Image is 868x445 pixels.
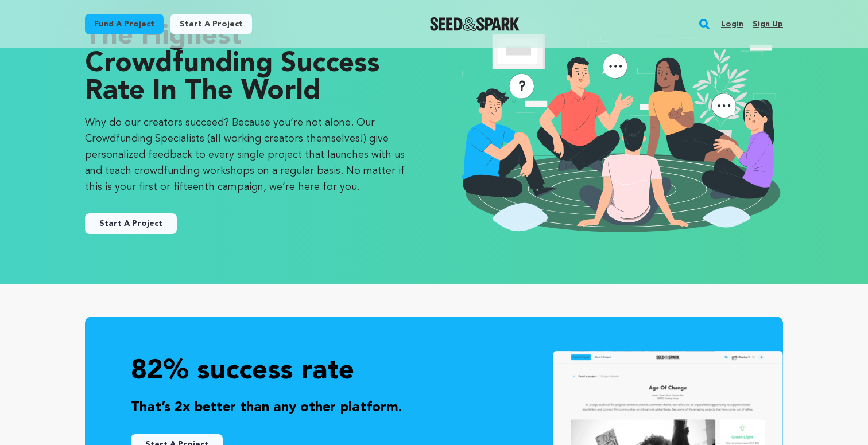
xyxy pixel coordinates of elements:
img: seedandspark start project illustration image [457,23,783,239]
a: Start a project [170,14,252,34]
a: Fund a project [85,14,164,34]
a: Start A Project [85,213,177,234]
p: Why do our creators succeed? Because you’re not alone. Our Crowdfunding Specialists (all working ... [85,115,411,195]
p: That’s 2x better than any other platform. [131,397,737,418]
a: Login [721,15,743,33]
a: Seed&Spark Homepage [430,17,520,31]
a: Sign up [753,15,783,33]
img: Seed&Spark Logo Dark Mode [430,17,520,31]
p: 82% success rate [131,353,737,391]
p: The Highest Crowdfunding Success Rate in the World [85,23,411,106]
